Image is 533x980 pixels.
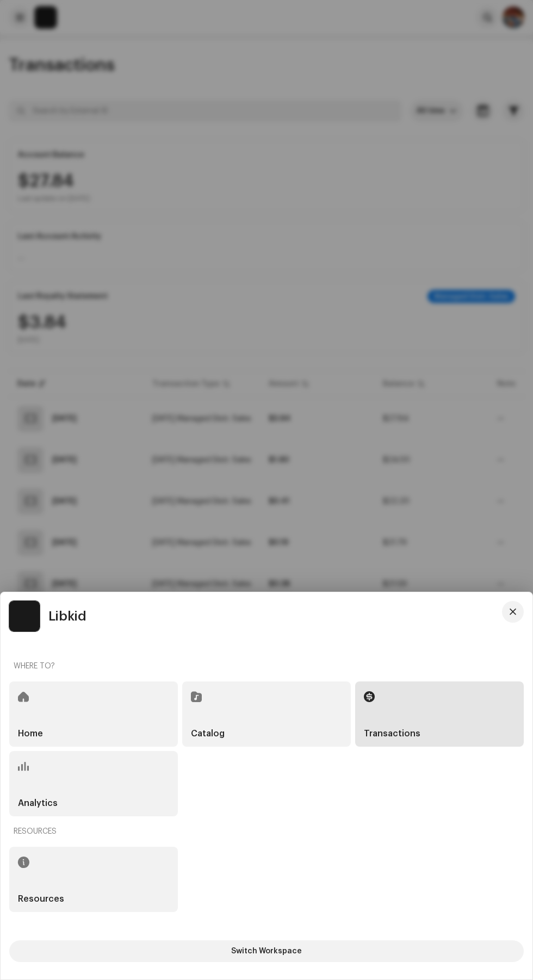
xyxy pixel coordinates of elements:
[9,601,40,631] img: 1c16f3de-5afb-4452-805d-3f3454e20b1b
[18,799,58,808] h5: Analytics
[48,610,86,623] span: Libkid
[18,729,43,738] h5: Home
[231,940,302,962] span: Switch Workspace
[191,729,225,738] h5: Catalog
[18,895,64,903] h5: Resources
[9,940,524,962] button: Switch Workspace
[9,653,524,679] re-a-nav-header: Where to?
[364,729,420,738] h5: Transactions
[9,818,524,845] re-a-nav-header: Resources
